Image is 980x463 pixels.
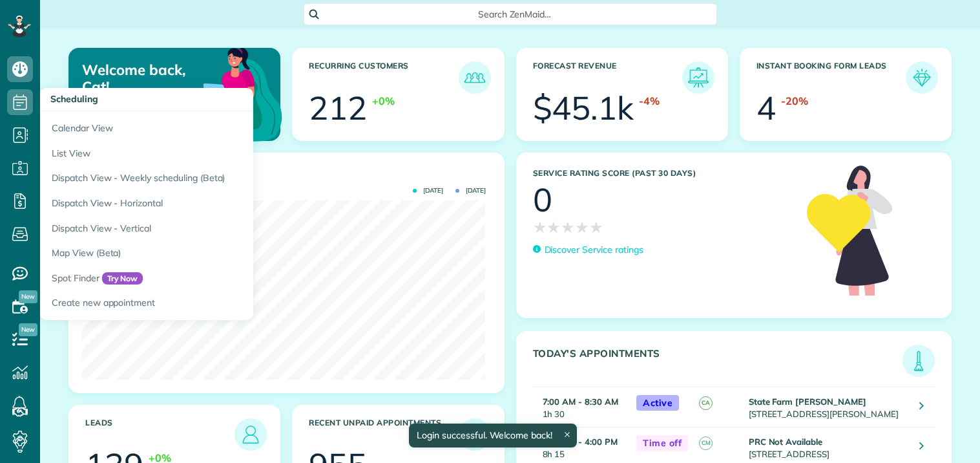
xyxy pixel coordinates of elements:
[561,216,575,239] span: ★
[543,436,618,447] strong: 7:45 AM - 4:00 PM
[699,396,713,410] span: CA
[533,348,903,377] h3: Today's Appointments
[238,422,264,447] img: icon_leads-1bed01f49abd5b7fead27621c3d59655bb73ed531f8eeb49469d10e621d6b896.png
[309,92,367,124] div: 212
[547,216,561,239] span: ★
[533,243,643,257] a: Discover Service ratings
[749,396,866,407] strong: State Farm [PERSON_NAME]
[309,418,458,451] h3: Recent unpaid appointments
[533,92,634,124] div: $45.1k
[19,323,37,336] span: New
[589,216,603,239] span: ★
[909,65,935,91] img: icon_form_leads-04211a6a04a5b2264e4ee56bc0799ec3eb69b7e499cbb523a139df1d13a81ae0.png
[781,94,808,109] div: -20%
[745,387,910,427] td: [STREET_ADDRESS][PERSON_NAME]
[82,61,211,96] p: Welcome back, Cat!
[699,436,713,450] span: CM
[533,184,552,216] div: 0
[40,111,363,141] a: Calendar View
[575,216,589,239] span: ★
[543,396,618,407] strong: 7:00 AM - 8:30 AM
[85,418,235,451] h3: Leads
[309,61,458,94] h3: Recurring Customers
[462,422,488,447] img: icon_unpaid_appointments-47b8ce3997adf2238b356f14209ab4cced10bd1f174958f3ca8f1d0dd7fffeee.png
[533,216,547,239] span: ★
[749,436,822,447] strong: PRC Not Available
[636,395,679,411] span: Active
[40,290,363,320] a: Create new appointment
[40,216,363,241] a: Dispatch View - Vertical
[40,266,363,291] a: Spot FinderTry Now
[40,241,363,266] a: Map View (Beta)
[160,33,285,158] img: dashboard_welcome-42a62b7d889689a78055ac9021e634bf52bae3f8056760290aed330b23ab8690.png
[533,387,631,427] td: 1h 30
[685,65,711,91] img: icon_forecast_revenue-8c13a41c7ed35a8dcfafea3cbb826a0462acb37728057bba2d056411b612bbbe.png
[756,92,776,124] div: 4
[533,61,682,94] h3: Forecast Revenue
[40,141,363,166] a: List View
[455,188,486,194] span: [DATE]
[636,435,688,451] span: Time off
[639,94,660,109] div: -4%
[545,243,643,257] p: Discover Service ratings
[40,191,363,216] a: Dispatch View - Horizontal
[102,272,143,285] span: Try Now
[409,424,577,447] div: Login successful. Welcome back!
[19,290,37,303] span: New
[906,348,932,374] img: icon_todays_appointments-901f7ab196bb0bea1936b74009e4eb5ffbc2d2711fa7634e0d609ed5ef32b18b.png
[462,65,488,91] img: icon_recurring_customers-cf858462ba22bcd05b5a5880d41d6543d210077de5bb9ebc9590e49fd87d84ed.png
[372,94,395,109] div: +0%
[85,169,491,181] h3: Actual Revenue this month
[50,93,98,105] span: Scheduling
[533,169,795,178] h3: Service Rating score (past 30 days)
[413,188,443,194] span: [DATE]
[40,166,363,191] a: Dispatch View - Weekly scheduling (Beta)
[756,61,906,94] h3: Instant Booking Form Leads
